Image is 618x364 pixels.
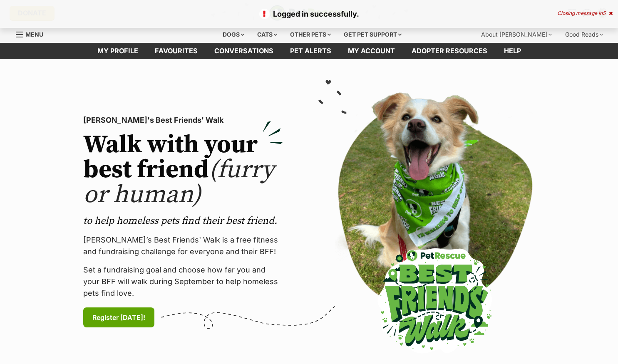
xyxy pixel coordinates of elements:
div: About [PERSON_NAME] [475,26,558,43]
div: Get pet support [338,26,407,43]
span: Register [DATE]! [92,312,145,322]
a: conversations [206,43,282,59]
a: Help [496,43,529,59]
div: Other pets [284,26,337,43]
p: [PERSON_NAME]’s Best Friends' Walk is a free fitness and fundraising challenge for everyone and t... [83,234,283,258]
p: Set a fundraising goal and choose how far you and your BFF will walk during September to help hom... [83,264,283,299]
a: Menu [16,26,49,41]
span: Menu [25,31,43,38]
p: [PERSON_NAME]'s Best Friends' Walk [83,114,283,126]
a: My profile [89,43,146,59]
p: to help homeless pets find their best friend. [83,214,283,228]
a: Adopter resources [403,43,496,59]
span: (furry or human) [83,154,274,210]
div: Cats [251,26,283,43]
div: Good Reads [559,26,609,43]
div: Dogs [217,26,250,43]
h2: Walk with your best friend [83,133,283,208]
a: Pet alerts [282,43,340,59]
a: Register [DATE]! [83,307,154,327]
a: Favourites [146,43,206,59]
a: My account [340,43,403,59]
